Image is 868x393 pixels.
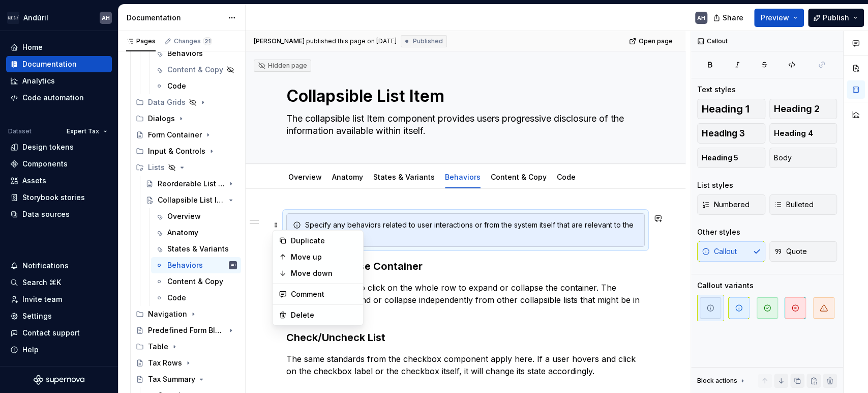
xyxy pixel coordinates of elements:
button: Share [708,9,750,27]
div: Navigation [148,309,187,319]
button: Preview [754,9,804,27]
div: Callout variants [697,280,754,291]
a: Anatomy [151,224,241,241]
span: Open page [639,37,673,45]
a: Invite team [6,291,112,307]
p: The same standards from the checkbox component apply here. If a user hovers and click on the chec... [286,353,645,377]
div: AH [102,14,110,22]
div: Lists [132,159,241,176]
a: Tax Rows [132,355,241,371]
span: Heading 1 [702,104,750,114]
button: Contact support [6,325,112,341]
div: Dialogs [132,110,241,127]
button: Heading 5 [697,148,765,168]
a: Overview [151,208,241,224]
a: Collapsible List Item [141,192,241,208]
p: Users will be able to click on the whole row to expand or collapse the container. The container c... [286,282,645,318]
span: Preview [761,13,789,23]
div: Design tokens [22,142,74,152]
div: Collapsible List Item [158,195,225,205]
div: Content & Copy [487,166,551,187]
a: Settings [6,308,112,324]
div: Dataset [8,127,32,135]
div: Contact support [22,328,80,338]
button: AndúrilAH [2,7,116,29]
a: Behaviors [151,45,241,62]
div: Table [132,339,241,355]
span: Expert Tax [67,127,99,135]
svg: Supernova Logo [34,375,84,385]
div: Block actions [697,377,737,385]
div: Tax Summary [148,374,195,384]
div: List styles [697,180,733,190]
div: Comment [291,289,357,299]
div: published this page on [DATE] [306,37,397,45]
div: Documentation [22,59,77,69]
span: [PERSON_NAME] [254,37,305,45]
div: Duplicate [291,236,357,246]
div: Data sources [22,209,70,219]
textarea: The collapsible list Item component provides users progressive disclosure of the information avai... [284,110,643,139]
a: Form Container [132,127,241,143]
div: Anatomy [167,228,198,238]
div: Move up [291,252,357,262]
a: Code [151,78,241,94]
div: Data Grids [132,94,241,110]
div: Components [22,159,68,169]
textarea: Collapsible List Item [284,84,643,108]
div: Home [22,42,43,52]
a: Behaviors [445,173,481,181]
div: Documentation [127,13,223,23]
div: Overview [284,166,326,187]
div: Content & Copy [167,276,223,287]
button: Help [6,342,112,358]
div: Input & Controls [148,146,205,156]
a: Storybook stories [6,189,112,206]
div: Table [148,342,168,352]
a: Predefined Form Blocks [132,322,241,339]
span: Publish [823,13,849,23]
div: Content & Copy [167,65,223,75]
div: Invite team [22,294,62,304]
span: Bulleted [774,200,814,210]
span: Heading 5 [702,153,738,163]
div: Changes [174,37,212,45]
div: Andúril [23,13,48,23]
a: States & Variants [151,241,241,257]
a: Components [6,156,112,172]
button: Quote [769,241,837,262]
button: Notifications [6,258,112,274]
a: Analytics [6,73,112,89]
button: Publish [808,9,864,27]
a: Anatomy [332,173,363,181]
a: Code [557,173,576,181]
div: Help [22,345,39,355]
div: Assets [22,176,46,186]
img: 572984b3-56a8-419d-98bc-7b186c70b928.png [7,12,19,24]
a: Content & Copy [491,173,547,181]
div: Behaviors [441,166,485,187]
div: Data Grids [148,97,186,107]
span: Share [723,13,743,23]
a: Data sources [6,206,112,222]
button: Body [769,148,837,168]
div: Delete [291,310,357,320]
a: Content & Copy [151,62,241,78]
span: Body [774,153,792,163]
h3: Expand/Collapse Container [286,259,645,273]
div: Navigation [132,306,241,322]
div: Overview [167,211,201,221]
div: States & Variants [369,166,439,187]
div: Anatomy [328,166,367,187]
button: Heading 1 [697,99,765,119]
a: Code automation [6,90,112,106]
div: Specify any behaviors related to user interactions or from the system itself that are relevant to... [305,220,638,240]
button: Heading 4 [769,123,837,144]
div: Search ⌘K [22,277,61,288]
div: Move down [291,268,357,278]
a: Open page [626,34,677,48]
div: Reorderable List Item [158,179,225,189]
a: BehaviorsAH [151,257,241,273]
div: Text styles [697,85,736,95]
